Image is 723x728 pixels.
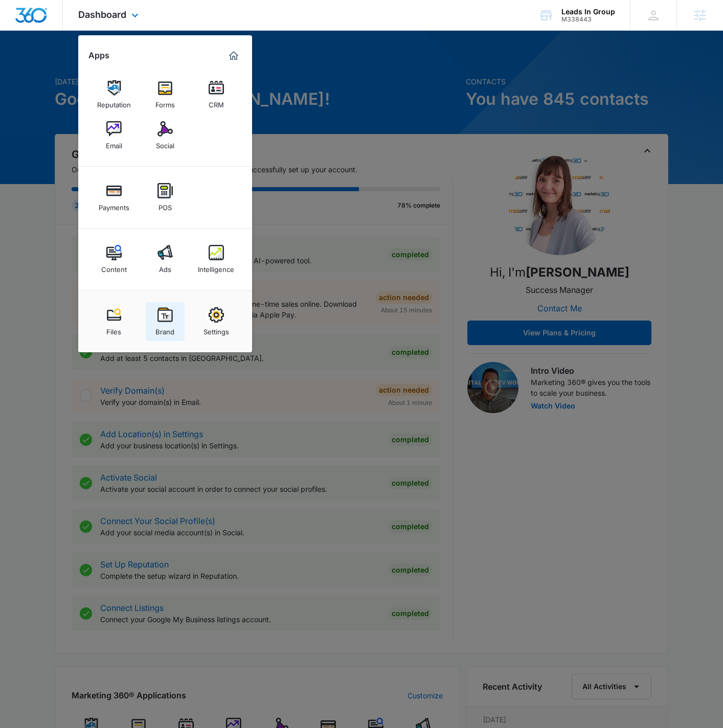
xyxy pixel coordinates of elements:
[28,59,36,67] img: tab_domain_overview_orange.svg
[209,96,224,109] div: CRM
[29,16,50,25] div: v 4.0.25
[95,302,133,341] a: Files
[204,323,229,336] div: Settings
[197,75,236,114] a: CRM
[39,60,92,67] div: Domain Overview
[155,323,174,336] div: Brand
[106,323,121,336] div: Files
[16,27,25,35] img: website_grey.svg
[198,260,234,274] div: Intelligence
[146,116,185,155] a: Social
[159,260,171,274] div: Ads
[561,16,615,23] div: account id
[106,136,122,150] div: Email
[113,60,172,67] div: Keywords by Traffic
[95,178,133,217] a: Payments
[27,27,112,35] div: Domain: [DOMAIN_NAME]
[102,59,110,67] img: tab_keywords_by_traffic_grey.svg
[225,48,242,64] a: Marketing 360® Dashboard
[197,302,236,341] a: Settings
[146,75,185,114] a: Forms
[197,240,236,279] a: Intelligence
[101,260,127,274] div: Content
[561,8,615,16] div: account name
[146,178,185,217] a: POS
[95,240,133,279] a: Content
[88,51,109,60] h2: Apps
[156,136,174,150] div: Social
[95,116,133,155] a: Email
[146,302,185,341] a: Brand
[78,9,126,20] span: Dashboard
[155,96,175,109] div: Forms
[146,240,185,279] a: Ads
[159,198,172,212] div: POS
[97,96,131,109] div: Reputation
[99,198,129,212] div: Payments
[95,75,133,114] a: Reputation
[16,16,25,25] img: logo_orange.svg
